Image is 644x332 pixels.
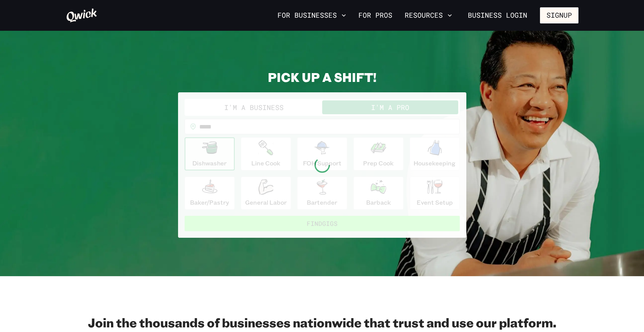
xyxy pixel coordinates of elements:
[274,9,349,22] button: For Businesses
[402,9,455,22] button: Resources
[355,9,395,22] a: For Pros
[178,69,466,85] h2: PICK UP A SHIFT!
[461,7,534,23] a: Business Login
[66,315,578,330] h2: Join the thousands of businesses nationwide that trust and use our platform.
[540,7,578,23] button: Signup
